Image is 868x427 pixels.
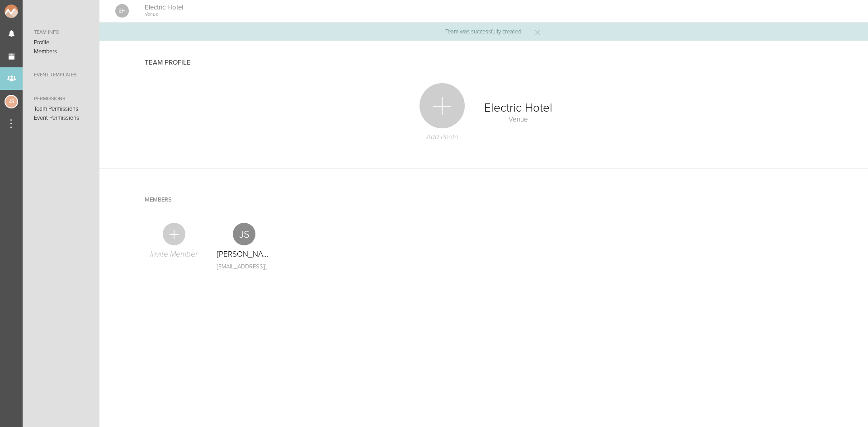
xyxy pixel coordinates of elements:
[149,250,198,259] p: Invite Member
[23,104,99,113] a: Team Permissions
[115,4,129,18] div: Electric Hotel
[23,47,99,56] a: Members
[217,250,271,259] p: [PERSON_NAME]
[23,38,99,47] a: Profile
[420,133,465,141] p: Add Photo
[217,263,271,271] a: [EMAIL_ADDRESS][DOMAIN_NAME]
[23,70,99,80] a: Event Templates
[23,113,99,122] a: Event Permissions
[23,94,99,104] a: Permissions
[5,95,18,108] div: Jessica Smith
[410,83,474,141] a: Add Photo
[445,29,523,35] p: Team was successfully created.
[23,27,99,38] a: Team Info
[233,223,255,245] div: JS
[145,11,158,18] p: Venue
[145,3,183,12] h4: Electric Hotel
[5,5,56,18] img: NOMAD
[484,101,552,115] p: Electric Hotel
[145,196,172,204] h4: Members
[145,59,191,66] h4: Team Profile
[484,115,552,124] p: Venue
